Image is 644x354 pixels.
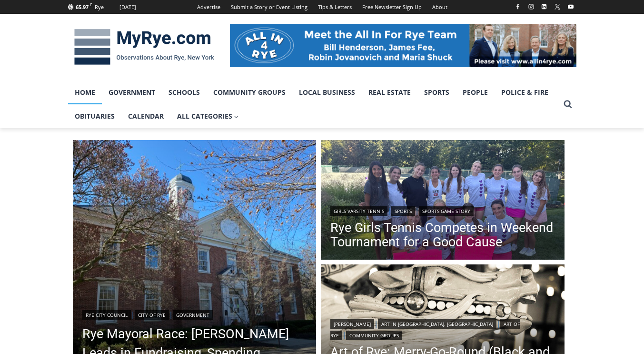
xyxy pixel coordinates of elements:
[135,310,169,320] a: City of Rye
[495,81,555,104] a: Police & Fire
[177,111,239,121] span: All Categories
[538,1,550,12] a: Linkedin
[456,81,495,104] a: People
[68,104,121,128] a: Obituaries
[173,310,213,320] a: Government
[525,1,537,12] a: Instagram
[170,104,246,128] a: All Categories
[565,1,576,12] a: YouTube
[346,331,402,340] a: Community Groups
[82,310,131,320] a: Rye City Council
[207,81,292,104] a: Community Groups
[68,81,102,104] a: Home
[119,3,136,11] div: [DATE]
[321,140,565,262] img: (PHOTO: The top Rye Girls Varsity Tennis team poses after the Georgia Williams Memorial Scholarsh...
[330,206,387,216] a: Girls Varsity Tennis
[362,81,417,104] a: Real Estate
[68,81,559,129] nav: Primary Navigation
[292,81,362,104] a: Local Business
[330,204,555,216] div: | |
[391,206,415,216] a: Sports
[95,3,104,11] div: Rye
[102,81,162,104] a: Government
[82,308,307,320] div: | |
[330,317,555,340] div: | | |
[121,104,170,128] a: Calendar
[417,81,456,104] a: Sports
[512,1,524,12] a: Facebook
[68,22,220,72] img: MyRye.com
[330,319,374,329] a: [PERSON_NAME]
[90,2,92,7] span: F
[230,24,576,67] img: All in for Rye
[419,206,474,216] a: Sports Game Story
[559,96,576,113] button: View Search Form
[76,3,89,10] span: 65.97
[378,319,496,329] a: Art in [GEOGRAPHIC_DATA], [GEOGRAPHIC_DATA]
[552,1,563,12] a: X
[330,221,555,249] a: Rye Girls Tennis Competes in Weekend Tournament for a Good Cause
[162,81,207,104] a: Schools
[321,140,565,262] a: Read More Rye Girls Tennis Competes in Weekend Tournament for a Good Cause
